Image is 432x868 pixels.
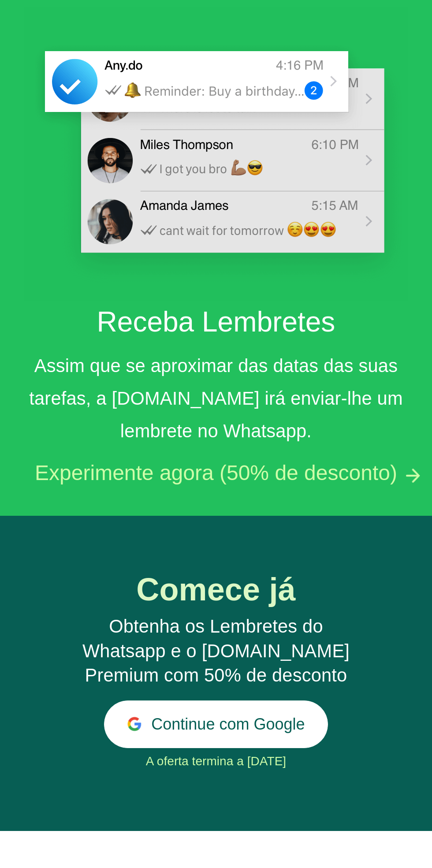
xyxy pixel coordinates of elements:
[24,7,408,301] img: Receba lembretes em WhatsApp
[35,461,397,485] button: Experimente agora (50% de desconto)
[78,614,354,687] div: Obtenha os Lembretes do Whatsapp e o [DOMAIN_NAME] Premium com 50% de desconto
[406,469,420,483] img: arrow
[22,350,410,447] div: Assim que se aproximar das datas das suas tarefas, a [DOMAIN_NAME] irá enviar-lhe um lembrete no ...
[22,301,410,343] h2: Receba Lembretes
[104,700,328,748] button: Continue com Google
